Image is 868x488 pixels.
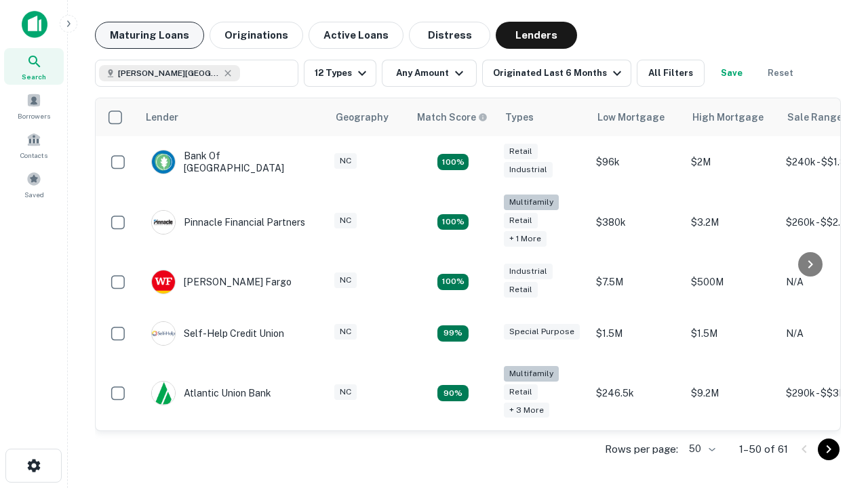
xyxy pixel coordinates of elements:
[409,22,490,49] button: Distress
[328,98,409,136] th: Geography
[152,211,175,234] img: picture
[152,322,175,345] img: picture
[818,439,840,460] button: Go to next page
[684,308,779,359] td: $1.5M
[437,385,469,401] div: Matching Properties: 10, hasApolloMatch: undefined
[684,439,717,459] div: 50
[684,256,779,308] td: $500M
[22,71,46,82] span: Search
[684,136,779,188] td: $2M
[334,324,357,340] div: NC
[684,359,779,428] td: $9.2M
[95,22,204,49] button: Maturing Loans
[4,48,64,85] a: Search
[336,109,389,125] div: Geography
[505,109,534,125] div: Types
[151,210,305,235] div: Pinnacle Financial Partners
[334,153,357,169] div: NC
[151,150,314,174] div: Bank Of [GEOGRAPHIC_DATA]
[482,60,631,87] button: Originated Last 6 Months
[504,324,580,340] div: Special Purpose
[589,256,684,308] td: $7.5M
[417,110,488,125] div: Capitalize uses an advanced AI algorithm to match your search with the best lender. The match sco...
[497,98,589,136] th: Types
[493,65,625,81] div: Originated Last 6 Months
[759,60,802,87] button: Reset
[151,321,284,346] div: Self-help Credit Union
[417,110,485,125] h6: Match Score
[334,213,357,228] div: NC
[589,188,684,256] td: $380k
[504,144,538,159] div: Retail
[18,110,50,121] span: Borrowers
[504,231,547,247] div: + 1 more
[800,336,868,401] iframe: Chat Widget
[437,154,469,170] div: Matching Properties: 15, hasApolloMatch: undefined
[118,67,220,79] span: [PERSON_NAME][GEOGRAPHIC_DATA], [GEOGRAPHIC_DATA]
[20,150,47,161] span: Contacts
[151,381,271,405] div: Atlantic Union Bank
[504,213,538,228] div: Retail
[4,166,64,203] a: Saved
[437,274,469,290] div: Matching Properties: 14, hasApolloMatch: undefined
[382,60,477,87] button: Any Amount
[504,282,538,298] div: Retail
[309,22,403,49] button: Active Loans
[504,162,553,178] div: Industrial
[710,60,753,87] button: Save your search to get updates of matches that match your search criteria.
[684,98,779,136] th: High Mortgage
[437,325,469,342] div: Matching Properties: 11, hasApolloMatch: undefined
[637,60,705,87] button: All Filters
[589,98,684,136] th: Low Mortgage
[589,308,684,359] td: $1.5M
[210,22,303,49] button: Originations
[24,189,44,200] span: Saved
[334,272,357,288] div: NC
[409,98,497,136] th: Capitalize uses an advanced AI algorithm to match your search with the best lender. The match sco...
[146,109,178,125] div: Lender
[684,188,779,256] td: $3.2M
[692,109,764,125] div: High Mortgage
[152,270,175,293] img: picture
[304,60,376,87] button: 12 Types
[22,11,47,38] img: capitalize-icon.png
[504,195,559,210] div: Multifamily
[504,403,549,418] div: + 3 more
[597,109,665,125] div: Low Mortgage
[589,359,684,428] td: $246.5k
[437,214,469,230] div: Matching Properties: 20, hasApolloMatch: undefined
[334,384,357,400] div: NC
[496,22,577,49] button: Lenders
[152,150,175,174] img: picture
[152,382,175,405] img: picture
[787,109,842,125] div: Sale Range
[589,136,684,188] td: $96k
[504,264,553,279] div: Industrial
[504,366,559,382] div: Multifamily
[504,384,538,400] div: Retail
[739,441,788,457] p: 1–50 of 61
[138,98,328,136] th: Lender
[151,270,292,294] div: [PERSON_NAME] Fargo
[4,127,64,163] a: Contacts
[605,441,678,457] p: Rows per page:
[4,87,64,124] a: Borrowers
